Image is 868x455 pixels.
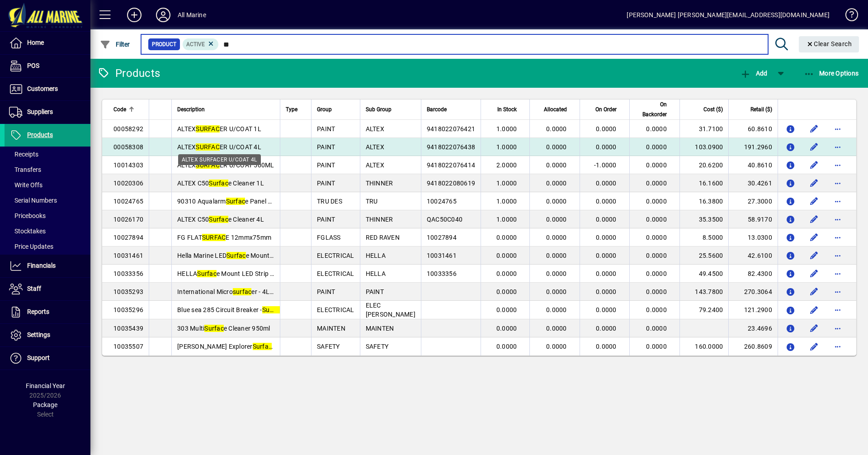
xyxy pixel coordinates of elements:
span: Support [27,354,50,361]
span: 0.0000 [646,270,667,277]
span: ALTEX C50 e Cleaner 1L [177,180,264,187]
span: 10035293 [113,288,143,295]
span: PAINT [317,125,335,133]
a: Customers [5,78,90,100]
span: Allocated [544,104,567,114]
em: Surfac [204,325,224,332]
span: Products [27,131,53,138]
span: 0.0000 [646,252,667,259]
span: Barcode [427,104,447,114]
span: Package [33,401,57,408]
td: 191.2960 [728,138,778,156]
div: All Marine [178,8,206,22]
div: Description [177,104,274,114]
span: 1.0000 [496,125,517,133]
span: Group [317,104,332,114]
span: Financials [27,262,56,269]
span: ALTEX [366,125,384,133]
div: Sub Group [366,104,415,114]
button: Edit [807,248,821,263]
div: On Order [585,104,625,114]
td: 143.7800 [679,283,729,301]
a: Stocktakes [5,223,90,239]
span: THINNER [366,180,393,187]
button: More options [830,212,845,227]
span: THINNER [366,216,393,223]
span: 10035507 [113,343,143,350]
span: 0.0000 [646,216,667,223]
div: Barcode [427,104,475,114]
td: 25.5600 [679,246,729,265]
span: TRU DES [317,198,342,205]
button: More options [830,176,845,190]
span: Retail ($) [750,104,772,114]
span: 0.0000 [596,306,617,313]
span: 10024765 [113,198,143,205]
span: 0.0000 [646,198,667,205]
span: FGLASS [317,234,341,241]
div: On Backorder [635,100,675,119]
span: 0.0000 [546,161,567,169]
em: Surfac [226,198,245,205]
span: RED RAVEN [366,234,400,241]
button: Edit [807,303,821,317]
span: SAFETY [317,343,340,350]
button: Edit [807,158,821,172]
span: 0.0000 [546,143,567,151]
span: ALTEX C50 e Cleaner 4L [177,216,264,223]
span: 9418022080619 [427,180,475,187]
button: More Options [802,65,861,81]
td: 8.5000 [679,228,729,246]
span: Pricebooks [9,212,46,219]
button: Edit [807,321,821,336]
span: POS [27,62,39,69]
span: QAC50C040 [427,216,462,223]
span: -1.0000 [594,161,617,169]
span: Staff [27,285,41,292]
span: PAINT [317,216,335,223]
td: 31.7100 [679,120,729,138]
span: 0.0000 [496,234,517,241]
span: Write Offs [9,181,42,189]
span: Code [113,104,126,114]
span: On Order [595,104,617,114]
span: Stocktakes [9,227,46,235]
div: In Stock [486,104,525,114]
a: Transfers [5,162,90,177]
span: 1.0000 [496,216,517,223]
span: 2.0000 [496,161,517,169]
span: Cost ($) [703,104,723,114]
a: Home [5,32,90,54]
span: ELECTRICAL [317,306,354,313]
span: 0.0000 [596,325,617,332]
span: 0.0000 [596,234,617,241]
button: Edit [807,284,821,299]
td: 20.6200 [679,156,729,174]
button: Edit [807,176,821,190]
span: 0.0000 [596,216,617,223]
span: 0.0000 [596,288,617,295]
button: More options [830,194,845,209]
span: 10033356 [427,270,457,277]
em: SURFAC [196,125,220,133]
span: 0.0000 [496,343,517,350]
span: ALTEX [366,143,384,151]
button: Edit [807,140,821,154]
span: 00058308 [113,143,143,151]
button: More options [830,284,845,299]
span: 0.0000 [496,288,517,295]
span: 0.0000 [546,180,567,187]
span: 0.0000 [646,343,667,350]
span: 10035439 [113,325,143,332]
div: Type [286,104,306,114]
td: 13.0300 [728,228,778,246]
button: Edit [807,339,821,354]
td: 27.3000 [728,192,778,210]
button: Edit [807,212,821,227]
button: More options [830,321,845,336]
span: Description [177,104,205,114]
span: 0.0000 [596,252,617,259]
span: 10026170 [113,216,143,223]
div: Code [113,104,143,114]
td: 58.9170 [728,210,778,228]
